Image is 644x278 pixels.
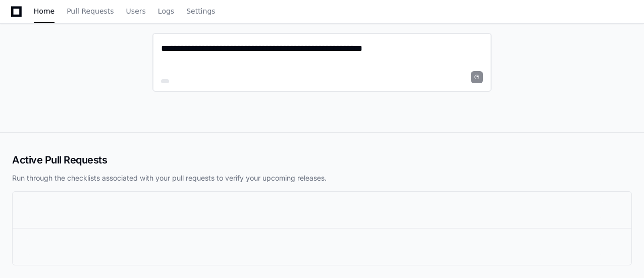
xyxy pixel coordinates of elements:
span: Users [126,8,146,14]
span: Logs [158,8,174,14]
h2: Active Pull Requests [12,153,632,167]
span: Pull Requests [67,8,114,14]
span: Settings [186,8,215,14]
span: Home [34,8,55,14]
p: Run through the checklists associated with your pull requests to verify your upcoming releases. [12,173,632,183]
